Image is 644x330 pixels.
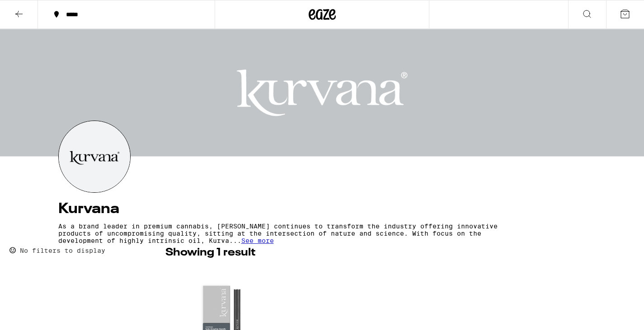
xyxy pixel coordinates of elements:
h4: Kurvana [58,202,586,216]
p: Showing 1 result [165,245,255,260]
p: No filters to display [20,247,105,254]
p: As a brand leader in premium cannabis, [PERSON_NAME] continues to transform the industry offering... [58,223,507,244]
span: See more [241,237,274,244]
img: Kurvana logo [59,121,130,192]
